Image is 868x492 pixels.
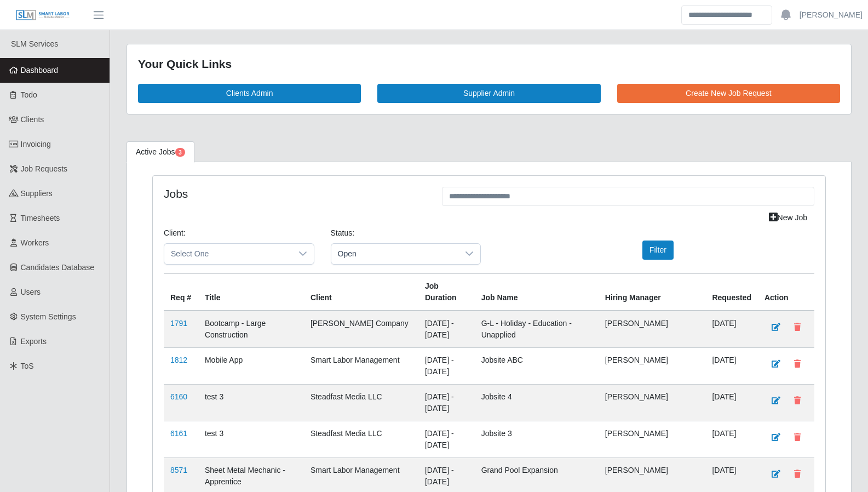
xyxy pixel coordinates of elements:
[599,347,706,384] td: [PERSON_NAME]
[170,356,187,364] a: 1812
[599,311,706,348] td: [PERSON_NAME]
[21,312,76,321] span: System Settings
[21,214,60,222] span: Timesheets
[475,311,599,348] td: G-L - Holiday - Education - Unapplied
[198,347,304,384] td: Mobile App
[198,273,304,311] th: Title
[21,90,37,99] span: Todo
[705,273,758,311] th: Requested
[127,141,194,163] a: Active Jobs
[705,347,758,384] td: [DATE]
[304,384,418,421] td: Steadfast Media LLC
[475,347,599,384] td: Jobsite ABC
[21,164,68,173] span: Job Requests
[642,241,674,260] button: Filter
[617,84,840,103] a: Create New Job Request
[705,384,758,421] td: [DATE]
[175,148,185,157] span: Pending Jobs
[304,273,418,311] th: Client
[475,384,599,421] td: Jobsite 4
[21,238,49,247] span: Workers
[138,84,361,103] a: Clients Admin
[304,311,418,348] td: [PERSON_NAME] Company
[21,115,44,124] span: Clients
[21,337,47,346] span: Exports
[599,421,706,457] td: [PERSON_NAME]
[418,311,475,348] td: [DATE] - [DATE]
[21,362,34,370] span: ToS
[170,392,187,401] a: 6160
[331,244,459,264] span: Open
[198,311,304,348] td: Bootcamp - Large Construction
[681,5,772,25] input: Search
[170,466,187,474] a: 8571
[164,227,186,239] label: Client:
[705,311,758,348] td: [DATE]
[418,273,475,311] th: Job Duration
[304,347,418,384] td: Smart Labor Management
[418,384,475,421] td: [DATE] - [DATE]
[377,84,600,103] a: Supplier Admin
[800,9,863,21] a: [PERSON_NAME]
[762,208,814,227] a: New Job
[15,9,70,21] img: SLM Logo
[21,66,59,75] span: Dashboard
[304,421,418,457] td: Steadfast Media LLC
[418,347,475,384] td: [DATE] - [DATE]
[599,273,706,311] th: Hiring Manager
[418,421,475,457] td: [DATE] - [DATE]
[170,429,187,438] a: 6161
[599,384,706,421] td: [PERSON_NAME]
[705,421,758,457] td: [DATE]
[21,288,41,296] span: Users
[475,421,599,457] td: Jobsite 3
[758,273,814,311] th: Action
[198,384,304,421] td: test 3
[331,227,355,239] label: Status:
[198,421,304,457] td: test 3
[475,273,599,311] th: Job Name
[170,319,187,328] a: 1791
[164,273,198,311] th: Req #
[164,244,292,264] span: Select One
[21,140,51,148] span: Invoicing
[21,263,95,272] span: Candidates Database
[164,187,426,201] h4: Jobs
[21,189,53,198] span: Suppliers
[11,39,58,48] span: SLM Services
[138,55,840,73] div: Your Quick Links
